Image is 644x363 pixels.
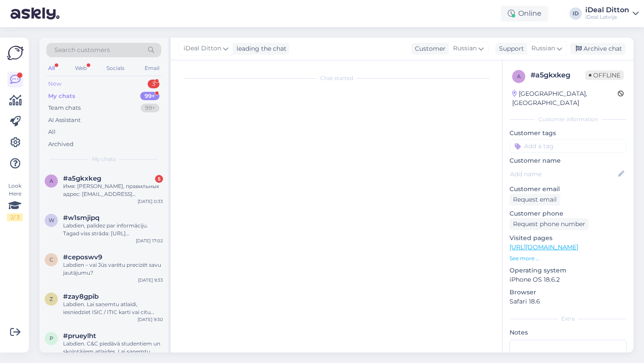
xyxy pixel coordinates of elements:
[48,128,56,136] div: All
[510,266,626,275] p: Operating system
[510,288,626,297] p: Browser
[517,73,521,80] span: a
[49,217,54,223] span: w
[63,222,163,237] div: Labdien, palidez par informāciju. Tagad viss strāda: [URL][DOMAIN_NAME]
[92,155,116,163] span: My chats
[143,63,161,74] div: Email
[50,335,53,342] span: p
[531,70,585,80] div: # a5gkxkeg
[46,63,57,74] div: All
[585,7,629,14] div: iDeal Ditton
[510,129,626,138] p: Customer tags
[510,275,626,284] p: iPhone OS 18.6.2
[585,7,639,21] a: iDeal DittoniDeal Latvija
[140,92,159,101] div: 99+
[510,315,626,323] div: Extra
[50,256,53,263] span: c
[510,328,626,337] p: Notes
[63,300,163,316] div: Labdien. Lai saņemtu atlaidi, iesniedziet ISIC / ITIC karti vai citu dokumentu, kas apliecina jūs...
[510,185,626,194] p: Customer email
[48,116,81,125] div: AI Assistant
[495,44,524,53] div: Support
[138,198,163,205] div: [DATE] 0:33
[180,74,493,82] div: Chat started
[63,182,163,198] div: Имя: [PERSON_NAME], правильных адрес: [EMAIL_ADDRESS][DOMAIN_NAME], Дата заказа: [DATE], Примерна...
[510,169,616,179] input: Add name
[54,45,110,55] span: Search customers
[63,332,96,340] span: #prueylht
[510,115,626,123] div: Customer information
[510,234,626,243] p: Visited pages
[48,92,75,101] div: My chats
[48,80,61,88] div: New
[63,253,102,261] span: #ceposwv9
[63,340,163,356] div: Labdien. C&C piedāvā studentiem un skolotājiem atlaides. Lai saņemtu atlaidi, iesniedziet ISIC / ...
[233,44,287,53] div: leading the chat
[63,175,101,182] span: #a5gkxkeg
[453,44,477,53] span: Russian
[50,178,53,184] span: a
[510,209,626,218] p: Customer phone
[510,140,626,153] input: Add a tag
[411,44,446,53] div: Customer
[48,140,74,149] div: Archived
[155,175,163,183] div: 5
[63,261,163,277] div: Labdien – vai Jūs varētu precizēt savu jautājumu?
[501,6,548,21] div: Online
[570,43,626,55] div: Archive chat
[184,44,221,53] span: iDeal Ditton
[512,89,618,108] div: [GEOGRAPHIC_DATA], [GEOGRAPHIC_DATA]
[73,63,88,74] div: Web
[510,218,589,230] div: Request phone number
[141,104,159,112] div: 99+
[570,7,582,20] div: ID
[136,237,163,244] div: [DATE] 17:02
[510,156,626,165] p: Customer name
[585,70,624,80] span: Offline
[510,194,560,206] div: Request email
[510,243,578,251] a: [URL][DOMAIN_NAME]
[63,293,99,300] span: #zay8gpib
[105,63,126,74] div: Socials
[7,213,23,221] div: 2 / 3
[63,214,99,222] span: #w1smjipq
[7,182,23,221] div: Look Here
[50,296,53,302] span: z
[148,80,159,88] div: 3
[138,277,163,283] div: [DATE] 9:33
[7,45,24,61] img: Askly Logo
[48,104,81,112] div: Team chats
[510,297,626,306] p: Safari 18.6
[531,44,555,53] span: Russian
[510,255,626,262] p: See more ...
[138,316,163,323] div: [DATE] 9:30
[585,14,629,21] div: iDeal Latvija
